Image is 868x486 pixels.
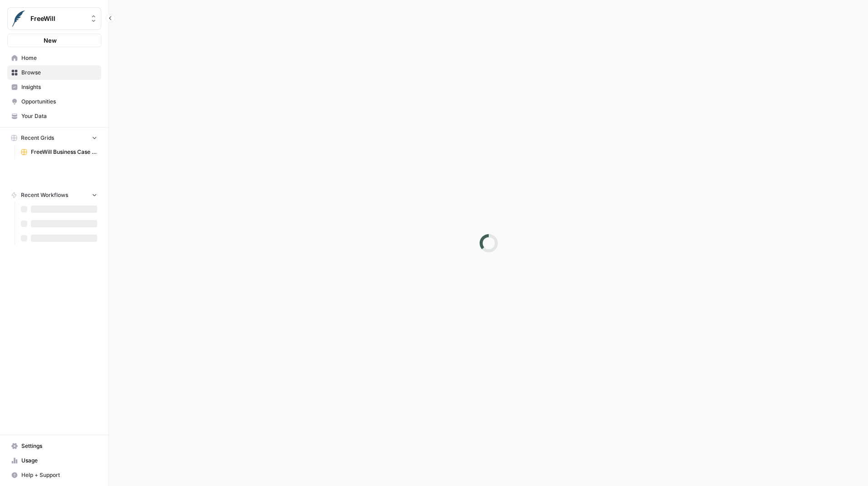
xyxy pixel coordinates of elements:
a: Settings [7,439,101,453]
button: Recent Workflows [7,188,101,202]
img: FreeWill Logo [10,10,27,27]
a: Insights [7,80,101,94]
a: FreeWill Business Case Generator v2 Grid [17,145,101,159]
span: Help + Support [21,471,97,479]
button: Workspace: FreeWill [7,7,101,30]
span: Opportunities [21,98,97,106]
a: Usage [7,453,101,468]
span: Recent Grids [21,134,54,142]
span: Recent Workflows [21,191,68,199]
span: Home [21,54,97,62]
a: Your Data [7,109,101,123]
span: Insights [21,83,97,91]
a: Browse [7,65,101,80]
a: Home [7,51,101,65]
a: Opportunities [7,94,101,109]
span: FreeWill [30,14,85,23]
span: Your Data [21,112,97,120]
span: New [44,36,57,45]
span: Browse [21,69,97,77]
span: FreeWill Business Case Generator v2 Grid [31,148,97,156]
button: Help + Support [7,468,101,482]
button: New [7,34,101,47]
span: Settings [21,442,97,450]
span: Usage [21,457,97,465]
button: Recent Grids [7,131,101,145]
